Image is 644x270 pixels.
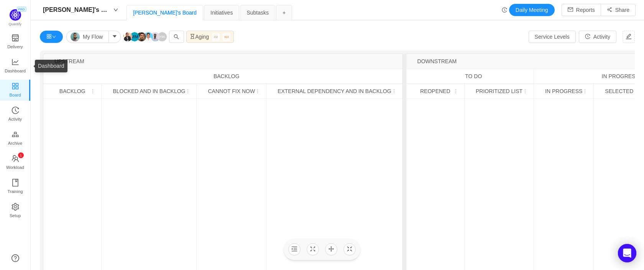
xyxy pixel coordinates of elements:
[10,9,21,21] img: Quantify
[185,88,191,94] i: icon: more
[83,34,103,40] span: My Flow
[11,107,19,122] a: Activity
[5,63,26,79] span: Dashboard
[476,88,522,94] span: Prioritized list
[11,106,19,114] i: icon: history
[11,203,19,211] i: icon: setting
[11,82,19,90] i: icon: appstore
[8,111,22,127] span: Activity
[225,35,229,39] span: 623
[618,244,636,262] div: Open Intercom Messenger
[159,34,165,40] span: +96
[502,7,507,13] i: icon: history
[130,32,139,41] img: fecc5d24b736371a2a0409228d8fecf2
[7,39,23,54] span: Delivery
[209,73,244,79] span: Backlog
[10,87,21,103] span: Board
[11,155,19,170] a: icon: teamWorkload
[190,34,195,39] i: icon: hourglass
[20,152,21,158] p: 1
[623,31,635,43] button: icon: edit
[8,136,22,151] span: Archive
[11,131,19,146] a: Archive
[169,31,184,43] input: Search...
[16,7,26,12] span: PRO
[601,4,636,16] button: icon: share-altShare
[417,58,457,64] span: Downstream
[54,58,90,64] span: Upstream
[562,4,601,16] button: icon: mailReports
[90,88,95,94] i: icon: more
[43,4,111,16] span: [PERSON_NAME]'s Board
[214,35,218,39] span: 202
[278,88,391,94] span: External Dependency and In Backlog
[9,22,22,26] span: Quantify
[11,59,19,74] a: Dashboard
[108,31,121,43] button: icon: caret-down
[255,88,260,94] i: icon: more
[113,88,185,94] span: Blocked and In Backlog
[456,73,491,79] span: To Do
[113,8,118,12] i: icon: down
[144,32,153,41] img: 48
[54,88,90,94] span: Backlog
[11,179,19,195] a: Training
[276,5,292,20] div: +
[11,254,19,262] a: icon: question-circle
[307,243,319,255] button: icon: fullscreen
[11,58,19,66] i: icon: line-chart
[545,88,582,94] span: In Progress
[11,179,19,187] i: icon: book
[123,32,132,41] img: 48
[509,4,555,16] button: Daily Meeting
[11,155,19,162] i: icon: team
[204,5,239,20] div: Initiatives
[6,160,24,175] span: Workload
[151,32,160,41] img: 48
[127,5,203,20] div: [PERSON_NAME]'s Board
[174,34,179,39] i: icon: search
[137,32,146,41] img: 48
[7,184,23,199] span: Training
[602,73,639,79] span: In Progress
[10,208,21,223] span: Setup
[343,243,356,255] button: icon: fullscreen-exit
[18,152,24,158] sup: 1
[529,31,576,43] button: Service Levels
[190,34,209,40] span: Aging
[288,243,301,255] button: icon: menu-unfold
[325,243,337,255] button: icon: drag
[66,31,109,43] button: My Flow
[11,203,19,219] a: Setup
[11,83,19,98] a: Board
[522,88,528,94] i: icon: more
[391,88,397,94] i: icon: more
[453,88,458,94] i: icon: more
[208,88,255,94] span: Cannot Fix Now
[11,34,19,50] a: Delivery
[240,5,275,20] div: Subtasks
[11,131,19,138] i: icon: gold
[582,88,588,94] i: icon: more
[417,88,453,94] span: Reopened
[579,31,616,43] button: icon: historyActivity
[40,31,63,43] button: icon: appstoreicon: down
[11,34,19,42] i: icon: shop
